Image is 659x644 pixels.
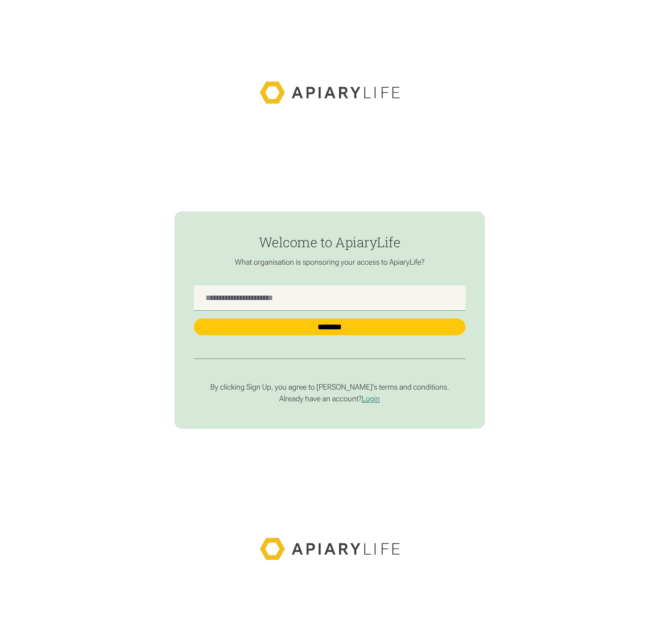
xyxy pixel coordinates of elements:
[194,394,466,404] p: Already have an account?
[194,382,466,392] p: By clicking Sign Up, you agree to [PERSON_NAME]’s terms and conditions.
[174,211,485,429] form: find-employer
[194,235,466,250] h1: Welcome to ApiaryLife
[362,394,380,403] a: Login
[194,257,466,267] p: What organisation is sponsoring your access to ApiaryLife?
